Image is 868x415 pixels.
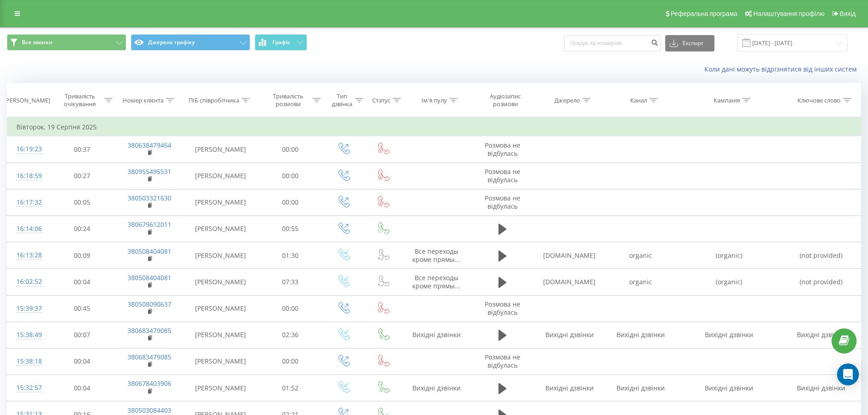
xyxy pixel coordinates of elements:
[781,375,861,401] td: Вихідні дзвінки
[605,375,676,401] td: Вихідні дзвінки
[781,242,861,269] td: (not provided)
[564,35,661,51] input: Пошук за номером
[257,189,324,215] td: 00:00
[128,300,171,308] a: 380508090637
[257,295,324,322] td: 00:00
[128,379,171,388] a: 380678403906
[16,353,40,370] div: 15:38:18
[7,34,126,51] button: Все звонки
[753,10,824,17] span: Налаштування профілю
[184,189,257,215] td: [PERSON_NAME]
[421,97,447,104] div: Ім'я пулу
[49,242,115,269] td: 00:09
[7,118,861,136] td: Вівторок, 19 Серпня 2025
[49,375,115,401] td: 00:04
[257,163,324,189] td: 00:00
[257,136,324,163] td: 00:00
[49,136,115,163] td: 00:37
[257,269,324,295] td: 07:33
[128,141,171,149] a: 380638479464
[22,39,52,46] span: Все звонки
[797,97,841,104] div: Ключове слово
[630,97,647,104] div: Канал
[485,300,520,317] span: Розмова не відбулась
[534,322,605,348] td: Вихідні дзвінки
[402,375,471,401] td: Вихідні дзвінки
[128,167,171,176] a: 380955495531
[49,189,115,215] td: 00:05
[123,97,164,104] div: Номер клієнта
[184,136,257,163] td: [PERSON_NAME]
[676,375,781,401] td: Вихідні дзвінки
[49,295,115,322] td: 00:45
[257,375,324,401] td: 01:52
[16,273,40,291] div: 16:02:52
[131,34,250,51] button: Джерела трафіку
[49,215,115,242] td: 00:24
[781,269,861,295] td: (not provided)
[49,163,115,189] td: 00:27
[605,322,676,348] td: Вихідні дзвінки
[479,92,532,108] div: Аудіозапис розмови
[605,269,676,295] td: organic
[255,34,307,51] button: Графік
[840,10,856,17] span: Вихід
[16,379,40,397] div: 15:32:57
[16,326,40,344] div: 15:38:49
[372,97,390,104] div: Статус
[128,194,171,202] a: 380503321630
[16,300,40,318] div: 15:39:37
[266,92,311,108] div: Тривалість розмови
[534,269,605,295] td: [DOMAIN_NAME]
[412,273,460,290] span: Все переходы кроме прямы...
[57,92,103,108] div: Тривалість очікування
[49,348,115,374] td: 00:04
[485,141,520,158] span: Розмова не відбулась
[665,35,714,51] button: Експорт
[184,295,257,322] td: [PERSON_NAME]
[257,322,324,348] td: 02:36
[534,375,605,401] td: Вихідні дзвінки
[49,269,115,295] td: 00:04
[671,10,738,17] span: Реферальна програма
[16,194,40,211] div: 16:17:32
[128,220,171,229] a: 380679612011
[128,273,171,282] a: 380508404081
[128,353,171,361] a: 380683479085
[16,220,40,238] div: 16:14:06
[16,140,40,158] div: 16:19:23
[485,194,520,210] span: Розмова не відбулась
[676,242,781,269] td: (organic)
[184,269,257,295] td: [PERSON_NAME]
[781,322,861,348] td: Вихідні дзвінки
[128,406,171,415] a: 380503084403
[402,322,471,348] td: Вихідні дзвінки
[485,167,520,184] span: Розмова не відбулась
[676,322,781,348] td: Вихідні дзвінки
[128,326,171,335] a: 380683479085
[189,97,239,104] div: ПІБ співробітника
[257,215,324,242] td: 00:55
[16,246,40,264] div: 16:13:28
[184,322,257,348] td: [PERSON_NAME]
[257,348,324,374] td: 00:00
[49,322,115,348] td: 00:07
[4,97,50,104] div: [PERSON_NAME]
[704,65,861,73] a: Коли дані можуть відрізнятися вiд інших систем
[184,348,257,374] td: [PERSON_NAME]
[257,242,324,269] td: 01:30
[272,39,290,46] span: Графік
[534,242,605,269] td: [DOMAIN_NAME]
[605,242,676,269] td: organic
[184,242,257,269] td: [PERSON_NAME]
[837,364,859,385] div: Open Intercom Messenger
[16,167,40,185] div: 16:18:59
[184,215,257,242] td: [PERSON_NAME]
[555,97,580,104] div: Джерело
[128,247,171,256] a: 380508404081
[485,353,520,369] span: Розмова не відбулась
[184,375,257,401] td: [PERSON_NAME]
[714,97,740,104] div: Кампанія
[412,247,460,264] span: Все переходы кроме прямы...
[331,92,353,108] div: Тип дзвінка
